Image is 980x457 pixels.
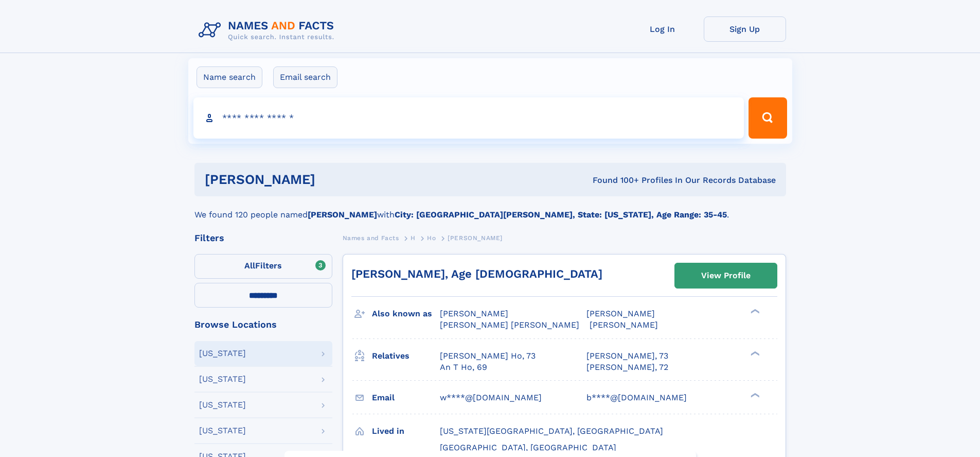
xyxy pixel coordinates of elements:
img: Logo Names and Facts [194,16,343,44]
label: Name search [197,66,262,88]
h3: Email [372,389,440,407]
div: Browse Locations [194,320,332,329]
div: Filters [194,233,332,243]
div: [US_STATE] [199,401,246,409]
div: We found 120 people named with . [194,196,786,221]
span: [PERSON_NAME] [PERSON_NAME] [440,320,579,330]
h3: Relatives [372,347,440,365]
button: Search Button [749,97,787,139]
a: Log In [621,16,704,42]
a: [PERSON_NAME], Age [DEMOGRAPHIC_DATA] [351,267,602,280]
div: ❯ [748,350,760,357]
a: View Profile [675,263,777,288]
div: [US_STATE] [199,427,246,435]
span: [PERSON_NAME] [590,320,658,330]
span: All [244,261,255,270]
h3: Also known as [372,305,440,323]
div: Found 100+ Profiles In Our Records Database [454,175,776,186]
span: [PERSON_NAME] [440,309,508,318]
div: [US_STATE] [199,349,246,358]
h1: [PERSON_NAME] [205,173,454,186]
div: ❯ [748,308,760,315]
a: [PERSON_NAME], 72 [586,362,668,373]
div: View Profile [701,264,751,287]
span: [GEOGRAPHIC_DATA], [GEOGRAPHIC_DATA] [440,443,616,452]
div: ❯ [748,392,760,398]
b: [PERSON_NAME] [308,210,377,219]
b: City: [GEOGRAPHIC_DATA][PERSON_NAME], State: [US_STATE], Age Range: 35-45 [395,210,727,219]
a: Sign Up [704,16,786,42]
a: An T Ho, 69 [440,362,487,373]
a: [PERSON_NAME] Ho, 73 [440,350,536,362]
a: H [411,231,416,244]
input: search input [193,97,744,139]
a: [PERSON_NAME], 73 [586,350,668,362]
label: Filters [194,254,332,279]
h3: Lived in [372,422,440,440]
span: [PERSON_NAME] [448,234,503,242]
span: [US_STATE][GEOGRAPHIC_DATA], [GEOGRAPHIC_DATA] [440,426,663,436]
span: H [411,234,416,242]
label: Email search [273,66,337,88]
span: [PERSON_NAME] [586,309,655,318]
span: Ho [427,234,436,242]
div: [US_STATE] [199,375,246,383]
a: Ho [427,231,436,244]
a: Names and Facts [343,231,399,244]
